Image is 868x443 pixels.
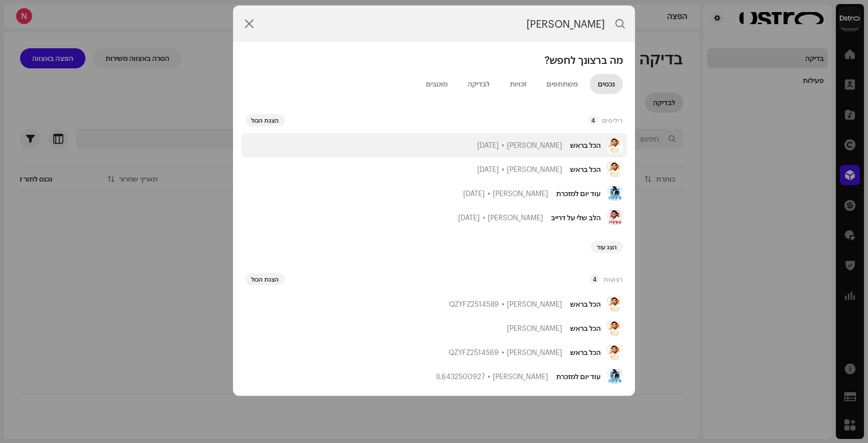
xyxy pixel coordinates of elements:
span: [PERSON_NAME] [507,324,562,332]
p-badge: 4 [590,275,600,284]
span: [PERSON_NAME] [488,214,543,222]
span: [PERSON_NAME] [507,141,562,149]
button: הצגת הכול [245,273,285,285]
span: [DATE] [463,190,485,198]
span: [PERSON_NAME] [493,373,548,381]
strong: עוד יום למזכרת [556,190,601,198]
p-badge: 4 [588,116,598,125]
span: הצגת הכול [251,275,279,283]
span: רצועות [604,273,623,285]
span: [DATE] [477,165,499,173]
img: b33ad480-0cea-461e-939b-6dc4d72d2f07 [607,320,623,336]
img: 6fe4d304-d85f-4409-96c4-0024827d9254 [607,186,623,202]
span: הצגת הכול [251,116,279,124]
strong: הכל בראש [570,300,601,308]
img: af9d7194-71d1-4597-85a8-1781cad196f9 [607,344,623,361]
span: [PERSON_NAME] [493,190,548,198]
span: [PERSON_NAME] [507,165,562,173]
div: מה ברצונך לחפש? [241,54,627,66]
button: הצגת הכול [245,114,285,126]
img: 6fe4d304-d85f-4409-96c4-0024827d9254 [607,369,623,385]
div: נכסים [598,74,615,94]
img: 56a9b353-294c-4186-a7eb-22c0a45745d7 [607,161,623,178]
strong: עוד יום למזכרת [556,373,601,381]
img: 2f51a1ab-4905-43f7-a2aa-49caa83ee21d [607,210,623,226]
span: [PERSON_NAME] [507,300,562,308]
strong: הכל בראש [570,348,601,357]
div: מוטבים [426,74,448,94]
strong: הכל בראש [570,141,601,149]
strong: הלב שלי על דרייב [551,214,601,222]
span: [DATE] [458,214,480,222]
input: חיפוש [233,6,635,42]
span: הצג עוד [597,243,617,251]
div: לבדיקה [468,74,490,94]
span: [DATE] [477,141,499,149]
span: QZYFZ2514589 [449,300,499,308]
div: זכויות [510,74,526,94]
button: הצג עוד [591,241,623,253]
strong: הכל בראש [570,165,601,173]
span: [PERSON_NAME] [507,348,562,357]
span: IL6432500927 [436,373,485,381]
img: 56a9b353-294c-4186-a7eb-22c0a45745d7 [607,296,623,312]
strong: הכל בראש [570,324,601,332]
div: משתתפים [547,74,578,94]
span: ריליסים [602,114,623,126]
span: QZYFZ2514569 [449,348,499,357]
img: af9d7194-71d1-4597-85a8-1781cad196f9 [607,137,623,153]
